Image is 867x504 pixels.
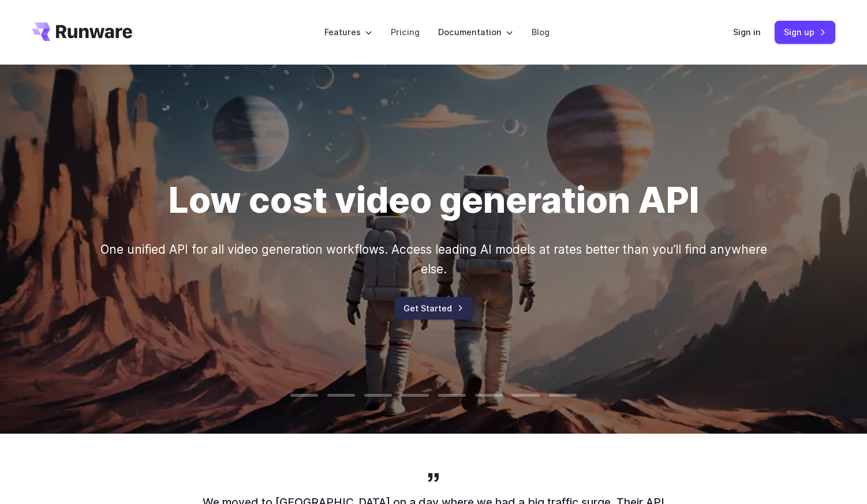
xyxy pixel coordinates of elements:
[324,25,372,39] label: Features
[775,21,835,43] a: Sign up
[32,22,132,41] a: Go to /
[532,25,550,39] a: Blog
[169,179,699,221] h1: Low cost video generation API
[438,25,513,39] label: Documentation
[394,297,473,319] a: Get Started
[391,25,420,39] a: Pricing
[733,25,761,39] a: Sign in
[87,240,780,279] p: One unified API for all video generation workflows. Access leading AI models at rates better than...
